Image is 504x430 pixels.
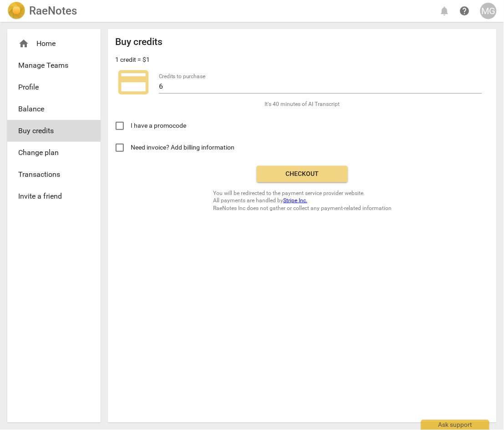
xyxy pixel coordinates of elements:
[7,2,77,20] a: LogoRaeNotes
[18,147,82,158] span: Change plan
[7,76,101,98] a: Profile
[457,3,473,19] a: Help
[7,142,101,164] a: Change plan
[257,166,348,182] button: Checkout
[265,100,340,108] span: It's 40 minutes of AI Transcript
[7,120,101,142] a: Buy credits
[115,64,152,100] span: credit_card
[18,38,82,49] div: Home
[264,170,341,179] span: Checkout
[159,74,205,79] label: Credits to purchase
[29,5,77,17] h2: RaeNotes
[18,104,82,115] span: Balance
[7,2,25,20] img: Logo
[7,185,101,207] a: Invite a friend
[18,38,29,49] span: home
[7,55,101,76] a: Manage Teams
[421,420,489,430] div: Ask support
[115,55,150,65] p: 1 credit = $1
[480,3,497,19] button: MG
[7,164,101,185] a: Transactions
[283,197,307,204] a: Stripe Inc.
[18,191,82,202] span: Invite a friend
[18,125,82,136] span: Buy credits
[115,36,163,48] h2: Buy credits
[459,5,470,16] span: help
[18,60,82,71] span: Manage Teams
[7,98,101,120] a: Balance
[213,190,392,212] span: You will be redirected to the payment service provider website. All payments are handled by RaeNo...
[18,169,82,180] span: Transactions
[131,143,236,152] span: Need invoice? Add billing information
[18,82,82,93] span: Profile
[131,121,186,130] span: I have a promocode
[7,33,101,55] div: Home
